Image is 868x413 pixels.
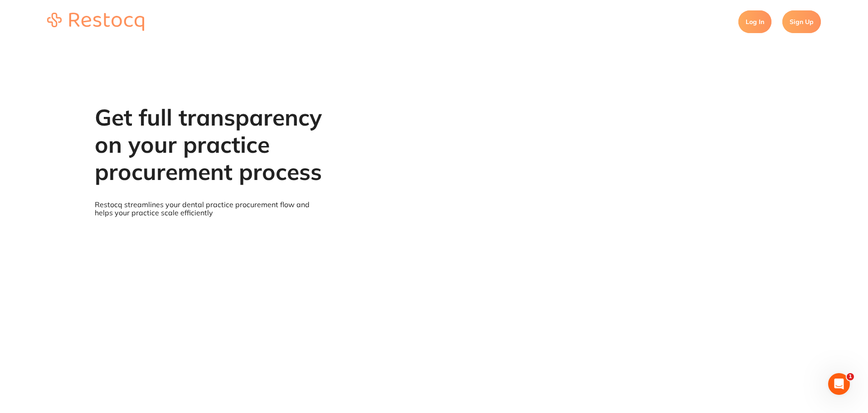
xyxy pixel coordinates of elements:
h1: Get full transparency on your practice procurement process [95,104,323,185]
a: Log In [738,10,771,33]
a: Sign Up [782,10,821,33]
span: 1 [847,373,854,380]
iframe: Intercom live chat [828,373,850,395]
p: Restocq streamlines your dental practice procurement flow and helps your practice scale efficiently [95,200,323,217]
img: restocq_logo.svg [47,13,144,31]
